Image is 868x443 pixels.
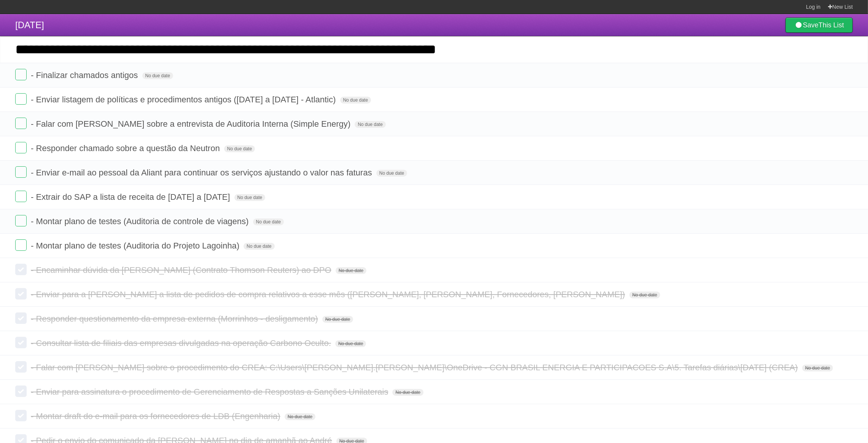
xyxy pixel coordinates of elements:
span: - Falar com [PERSON_NAME] sobre o procedimento do CREA: C:\Users\[PERSON_NAME].[PERSON_NAME]\OneD... [31,363,800,372]
span: - Enviar para a [PERSON_NAME] a lista de pedidos de compra relativos a esse mês ([PERSON_NAME], [... [31,290,627,299]
span: No due date [285,413,315,420]
label: Done [15,264,27,275]
label: Done [15,386,27,397]
span: - Enviar listagem de políticas e procedimentos antigos ([DATE] a [DATE] - Atlantic) [31,95,338,104]
label: Done [15,118,27,129]
span: No due date [335,340,366,347]
span: No due date [629,292,660,298]
label: Done [15,312,27,324]
span: No due date [142,72,173,79]
label: Done [15,69,27,80]
span: No due date [234,194,265,201]
span: No due date [336,267,366,274]
label: Done [15,410,27,421]
span: - Encaminhar dúvida da [PERSON_NAME] (Contrato Thomson Reuters) ao DPO [31,265,333,275]
label: Done [15,93,27,105]
span: No due date [224,145,255,152]
span: - Responder chamado sobre a questão da Neutron [31,143,222,153]
span: No due date [253,218,284,225]
span: - Enviar para assinatura o procedimento de Gerenciamento de Respostas a Sanções Unilaterais [31,387,390,397]
label: Done [15,166,27,178]
span: No due date [244,243,274,250]
span: - Montar plano de testes (Auditoria de controle de viagens) [31,217,250,226]
label: Done [15,239,27,251]
span: - Montar draft do e-mail para os fornecedores de LDB (Engenharia) [31,411,282,421]
label: Done [15,288,27,300]
label: Done [15,142,27,153]
span: - Consultar lista de filiais das empresas divulgadas na operação Carbono Oculto. [31,338,333,348]
label: Done [15,361,27,373]
b: This List [819,21,844,29]
span: No due date [376,170,407,177]
span: - Enviar e-mail ao pessoal da Aliant para continuar os serviços ajustando o valor nas faturas [31,168,374,177]
span: - Montar plano de testes (Auditoria do Projeto Lagoinha) [31,241,241,250]
span: - Extrair do SAP a lista de receita de [DATE] a [DATE] [31,192,232,202]
label: Done [15,191,27,202]
span: [DATE] [15,20,44,30]
span: No due date [392,389,423,396]
span: - Finalizar chamados antigos [31,70,140,80]
span: - Falar com [PERSON_NAME] sobre a entrevista de Auditoria Interna (Simple Energy) [31,119,352,129]
label: Done [15,337,27,348]
span: - Responder questionamento da empresa externa (Morrinhos - desligamento) [31,314,320,323]
a: SaveThis List [785,18,853,33]
label: Done [15,215,27,226]
span: No due date [802,365,833,371]
span: No due date [322,316,353,323]
span: No due date [355,121,385,128]
span: No due date [340,97,371,104]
